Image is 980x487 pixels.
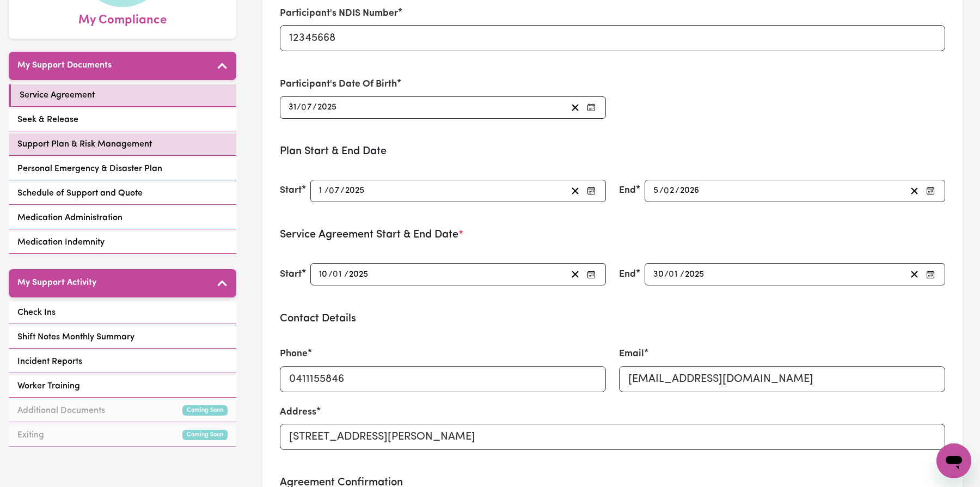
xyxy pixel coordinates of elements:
span: Shift Notes Monthly Summary [17,331,134,344]
a: ExitingComing Soon [9,424,236,447]
a: Medication Indemnity [9,232,236,254]
span: 0 [301,103,307,112]
small: Coming Soon [182,430,228,440]
span: Service Agreement [20,89,95,102]
small: Coming Soon [182,405,228,416]
input: ---- [684,267,705,282]
input: -- [329,184,340,198]
span: Support Plan & Risk Management [17,138,152,151]
a: Schedule of Support and Quote [9,182,236,205]
input: -- [288,100,297,115]
a: Support Plan & Risk Management [9,133,236,156]
input: -- [318,184,324,198]
label: Participant's NDIS Number [280,7,398,21]
span: Personal Emergency & Disaster Plan [17,162,162,175]
span: Exiting [17,429,44,442]
h5: My Support Documents [17,60,112,71]
label: End [619,267,636,282]
span: Schedule of Support and Quote [17,187,143,200]
input: -- [653,184,659,198]
a: Shift Notes Monthly Summary [9,326,236,349]
a: Check Ins [9,302,236,324]
button: My Support Documents [9,52,236,80]
span: My Compliance [78,7,167,30]
span: Worker Training [17,380,80,393]
span: 0 [669,270,674,279]
span: / [297,102,301,112]
input: -- [318,267,328,282]
label: Phone [280,347,308,361]
a: Medication Administration [9,207,236,229]
input: -- [669,267,679,282]
label: End [619,184,636,198]
span: Incident Reports [17,355,82,368]
a: Seek & Release [9,109,236,131]
input: -- [653,267,664,282]
span: / [659,186,664,196]
button: My Support Activity [9,269,236,297]
label: Participant's Date Of Birth [280,77,397,92]
span: 0 [329,186,334,195]
span: / [328,270,333,279]
label: Start [280,184,302,198]
iframe: Button to launch messaging window [936,443,971,478]
label: Address [280,405,316,419]
input: -- [302,100,313,115]
span: Check Ins [17,306,56,319]
span: 0 [333,270,338,279]
h3: Service Agreement Start & End Date [280,228,945,241]
a: Service Agreement [9,84,236,107]
a: Additional DocumentsComing Soon [9,400,236,422]
input: ---- [348,267,369,282]
h3: Contact Details [280,312,945,325]
label: Start [280,267,302,282]
input: ---- [317,100,338,115]
a: Worker Training [9,375,236,398]
input: ---- [679,184,700,198]
span: / [344,270,348,279]
span: / [675,186,679,196]
span: / [664,270,669,279]
input: -- [333,267,344,282]
a: Incident Reports [9,351,236,373]
span: / [340,186,345,196]
span: 0 [664,186,669,195]
a: Personal Emergency & Disaster Plan [9,158,236,180]
span: Medication Administration [17,211,122,224]
span: Additional Documents [17,404,105,417]
span: / [324,186,329,196]
span: Seek & Release [17,113,78,126]
h5: My Support Activity [17,278,96,288]
input: -- [664,184,675,198]
span: Medication Indemnity [17,236,105,249]
span: / [680,270,684,279]
span: / [313,102,317,112]
label: Email [619,347,644,361]
h3: Plan Start & End Date [280,145,945,158]
input: ---- [345,184,365,198]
